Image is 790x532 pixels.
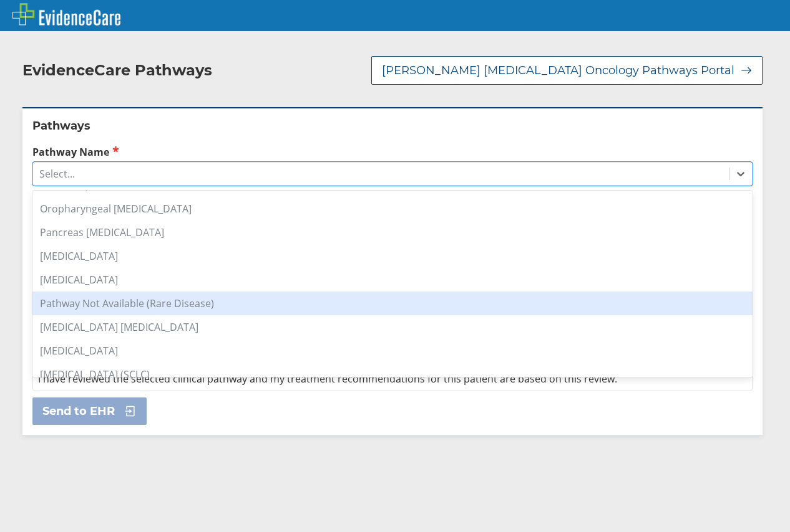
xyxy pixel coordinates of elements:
div: [MEDICAL_DATA] [MEDICAL_DATA] [32,315,753,339]
span: I have reviewed the selected clinical pathway and my treatment recommendations for this patient a... [38,372,617,386]
div: Pancreas [MEDICAL_DATA] [32,221,753,244]
h2: EvidenceCare Pathways [22,61,212,80]
h2: Pathways [32,118,753,133]
div: [MEDICAL_DATA] [32,339,753,363]
button: [PERSON_NAME] [MEDICAL_DATA] Oncology Pathways Portal [371,56,763,85]
img: EvidenceCare [12,3,120,26]
div: Select... [39,167,75,181]
div: [MEDICAL_DATA] [32,244,753,268]
div: Pathway Not Available (Rare Disease) [32,292,753,315]
div: [MEDICAL_DATA] [32,268,753,292]
span: [PERSON_NAME] [MEDICAL_DATA] Oncology Pathways Portal [382,63,734,78]
label: Pathway Name [32,145,753,159]
button: Send to EHR [32,397,147,425]
div: [MEDICAL_DATA] (SCLC) [32,363,753,386]
span: Send to EHR [42,404,115,419]
div: Oropharyngeal [MEDICAL_DATA] [32,197,753,221]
